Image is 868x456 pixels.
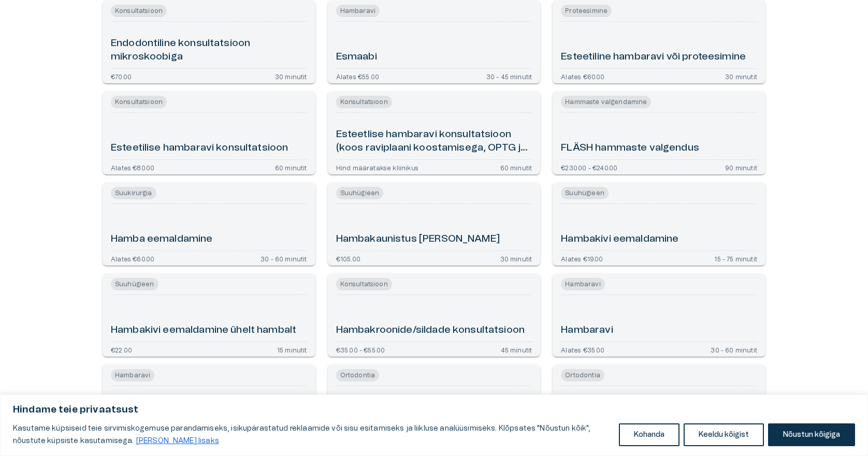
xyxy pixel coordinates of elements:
[275,73,307,79] p: 30 minutit
[561,50,746,64] h6: Esteetiline hambaravi või proteesimine
[111,255,154,261] p: Alates €60.00
[336,323,525,337] h6: Hambakroonide/sildade konsultatsioon
[328,183,541,266] a: Open service booking details
[561,232,678,246] h6: Hambakivi eemaldamine
[53,8,68,17] span: Help
[103,183,315,266] a: Open service booking details
[684,423,764,446] button: Keeldu kõigist
[111,164,154,170] p: Alates €80.00
[328,92,541,174] a: Open service booking details
[725,164,757,170] p: 90 minutit
[336,128,532,155] h6: Esteetlise hambaravi konsultatsioon (koos raviplaani koostamisega, OPTG ja CBCT)
[561,346,604,352] p: Alates €35.00
[561,96,651,108] span: Hammaste valgendamine
[275,164,307,170] p: 60 minutit
[103,92,315,174] a: Open service booking details
[561,164,617,170] p: €230.00 - €240.00
[111,96,167,108] span: Konsultatsioon
[336,232,500,246] h6: Hambakaunistus [PERSON_NAME]
[328,1,541,83] a: Open service booking details
[111,187,156,199] span: Suukirurgia
[561,73,604,79] p: Alates €60.00
[336,369,380,381] span: Ortodontia
[561,369,604,381] span: Ortodontia
[561,141,699,155] h6: FLÄSH hammaste valgendus
[336,73,379,79] p: Alates €55.00
[714,255,757,261] p: 15 - 75 minutit
[336,255,360,261] p: €105.00
[711,346,757,352] p: 30 - 60 minutit
[501,346,532,352] p: 45 minutit
[725,73,757,79] p: 30 minutit
[561,5,612,17] span: Proteesimine
[553,92,765,174] a: Open service booking details
[336,164,418,170] p: Hind määratakse kliinikus
[561,187,609,199] span: Suuhügieen
[561,278,604,290] span: Hambaravi
[111,278,158,290] span: Suuhügieen
[111,5,167,17] span: Konsultatsioon
[553,183,765,266] a: Open service booking details
[111,323,296,337] h6: Hambakivi eemaldamine ühelt hambalt
[336,96,392,108] span: Konsultatsioon
[13,422,611,447] p: Kasutame küpsiseid teie sirvimiskogemuse parandamiseks, isikupärastatud reklaamide või sisu esita...
[553,274,765,357] a: Open service booking details
[111,232,213,246] h6: Hamba eemaldamine
[561,323,613,337] h6: Hambaravi
[336,5,380,17] span: Hambaravi
[103,365,315,448] a: Open service booking details
[336,50,377,64] h6: Esmaabi
[277,346,307,352] p: 15 minutit
[111,346,132,352] p: €22.00
[336,346,385,352] p: €35.00 - €55.00
[13,404,855,416] p: Hindame teie privaatsust
[336,187,384,199] span: Suuhügieen
[553,1,765,83] a: Open service booking details
[111,73,132,79] p: €70.00
[261,255,307,261] p: 30 - 60 minutit
[328,274,541,357] a: Open service booking details
[500,255,532,261] p: 30 minutit
[103,274,315,357] a: Open service booking details
[486,73,532,79] p: 30 - 45 minutit
[111,369,154,381] span: Hambaravi
[136,437,220,445] a: Loe lisaks
[328,365,541,448] a: Open service booking details
[619,423,679,446] button: Kohanda
[111,141,288,155] h6: Esteetilise hambaravi konsultatsioon
[500,164,532,170] p: 60 minutit
[103,1,315,83] a: Open service booking details
[553,365,765,448] a: Open service booking details
[111,37,307,64] h6: Endodontiline konsultatsioon mikroskoobiga
[768,423,855,446] button: Nõustun kõigiga
[561,255,603,261] p: Alates €19.00
[336,278,392,290] span: Konsultatsioon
